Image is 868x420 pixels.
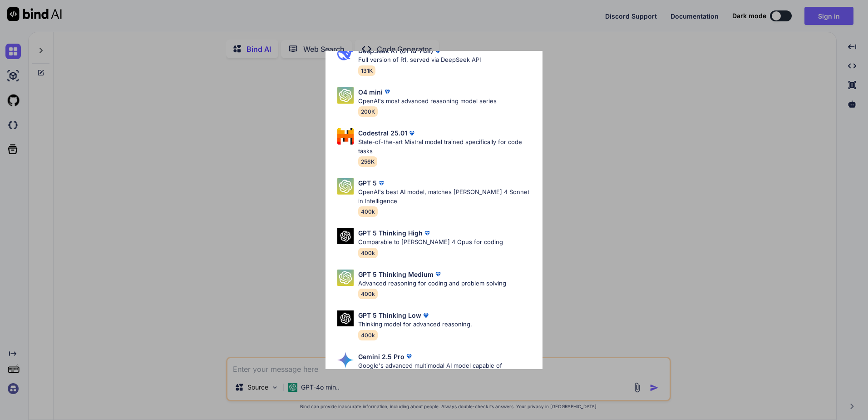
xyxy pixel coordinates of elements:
img: Pick Models [337,270,354,286]
p: O4 mini [358,87,383,97]
img: premium [377,179,386,188]
p: Google's advanced multimodal AI model capable of understanding and generating text, images, audio... [358,361,535,388]
img: Pick Models [337,310,354,326]
p: DeepSeek R1 (671B-Full) [358,46,433,55]
p: State-of-the-art Mistral model trained specifically for code tasks [358,138,535,155]
p: OpenAI's best AI model, matches [PERSON_NAME] 4 Sonnet in Intelligence [358,188,535,205]
p: Comparable to [PERSON_NAME] 4 Opus for coding [358,238,503,247]
img: Pick Models [337,128,354,145]
p: Gemini 2.5 Pro [358,352,404,361]
img: premium [383,87,392,96]
p: Advanced reasoning for coding and problem solving [358,279,506,288]
p: GPT 5 [358,178,377,188]
img: premium [407,129,416,138]
span: 400k [358,289,378,299]
img: premium [404,352,414,361]
p: OpenAI's most advanced reasoning model series [358,97,497,106]
span: 200K [358,106,378,117]
p: GPT 5 Thinking Medium [358,270,434,279]
span: 256K [358,156,377,167]
p: GPT 5 Thinking High [358,228,423,238]
span: 400k [358,248,378,258]
img: premium [421,311,430,320]
img: Pick Models [337,87,354,104]
img: premium [433,46,442,55]
img: Pick Models [337,352,354,368]
img: premium [434,270,443,279]
span: 131K [358,65,375,76]
img: Pick Models [337,46,354,62]
span: 400k [358,330,378,340]
p: GPT 5 Thinking Low [358,310,421,320]
img: premium [423,229,432,238]
span: 400k [358,206,378,217]
p: Codestral 25.01 [358,128,407,138]
img: Pick Models [337,178,354,195]
p: Full version of R1, served via DeepSeek API [358,55,481,65]
img: Pick Models [337,228,354,244]
p: Thinking model for advanced reasoning. [358,320,472,329]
